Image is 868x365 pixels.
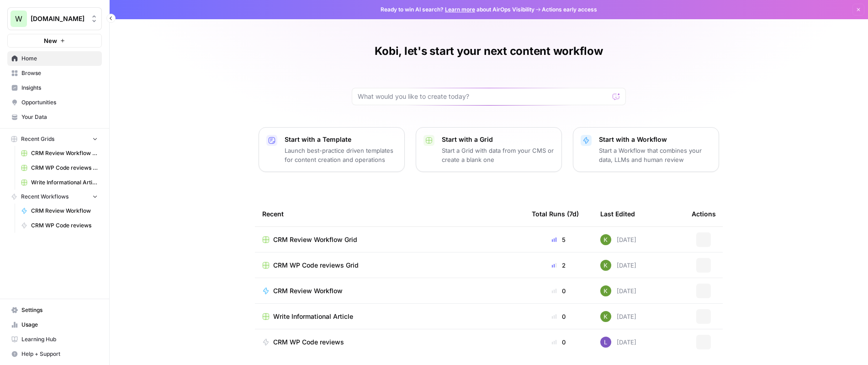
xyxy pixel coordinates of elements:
[532,312,586,321] div: 0
[600,311,636,322] div: [DATE]
[273,286,343,295] span: CRM Review Workflow
[7,66,102,81] a: Browse
[532,261,586,270] div: 2
[21,193,69,201] span: Recent Workflows
[600,285,636,296] div: [DATE]
[17,146,102,161] a: CRM Review Workflow Grid
[692,201,716,226] div: Actions
[21,306,98,314] span: Settings
[600,285,611,296] img: 4w59neg2h4bfr52r20sjdwepcs3t
[285,146,397,164] p: Launch best-practice driven templates for content creation and operations
[262,235,517,244] a: CRM Review Workflow Grid
[21,54,98,63] span: Home
[262,338,517,347] a: CRM WP Code reviews
[600,337,611,348] img: rn7sh892ioif0lo51687sih9ndqw
[7,81,102,95] a: Insights
[542,5,597,14] span: Actions early access
[31,178,98,187] span: Write Informational Article
[600,234,611,245] img: 4w59neg2h4bfr52r20sjdwepcs3t
[7,303,102,317] a: Settings
[445,6,475,13] a: Learn more
[273,312,353,321] span: Write Informational Article
[599,146,711,164] p: Start a Workflow that combines your data, LLMs and human review
[532,201,579,226] div: Total Runs (7d)
[600,260,611,271] img: 4w59neg2h4bfr52r20sjdwepcs3t
[442,146,554,164] p: Start a Grid with data from your CMS or create a blank one
[31,164,98,172] span: CRM WP Code reviews Grid
[7,34,102,48] button: New
[7,132,102,146] button: Recent Grids
[7,7,102,30] button: Workspace: Work-management.org
[21,98,98,107] span: Opportunities
[21,135,54,143] span: Recent Grids
[262,286,517,295] a: CRM Review Workflow
[7,110,102,124] a: Your Data
[262,261,517,270] a: CRM WP Code reviews Grid
[573,127,719,172] button: Start with a WorkflowStart a Workflow that combines your data, LLMs and human review
[442,135,554,144] p: Start with a Grid
[532,235,586,244] div: 5
[273,261,359,270] span: CRM WP Code reviews Grid
[17,204,102,218] a: CRM Review Workflow
[21,335,98,344] span: Learning Hub
[262,312,517,321] a: Write Informational Article
[31,207,98,215] span: CRM Review Workflow
[7,347,102,361] button: Help + Support
[285,135,397,144] p: Start with a Template
[31,149,98,157] span: CRM Review Workflow Grid
[262,201,517,226] div: Recent
[7,51,102,66] a: Home
[7,317,102,332] a: Usage
[600,311,611,322] img: 4w59neg2h4bfr52r20sjdwepcs3t
[31,221,98,230] span: CRM WP Code reviews
[375,44,603,59] h1: Kobi, let's start your next content workflow
[21,84,98,92] span: Insights
[532,338,586,347] div: 0
[273,338,344,347] span: CRM WP Code reviews
[600,201,635,226] div: Last Edited
[17,175,102,190] a: Write Informational Article
[600,337,636,348] div: [DATE]
[44,36,57,45] span: New
[7,190,102,204] button: Recent Workflows
[600,260,636,271] div: [DATE]
[416,127,562,172] button: Start with a GridStart a Grid with data from your CMS or create a blank one
[599,135,711,144] p: Start with a Workflow
[15,13,22,24] span: W
[21,321,98,329] span: Usage
[17,218,102,233] a: CRM WP Code reviews
[600,234,636,245] div: [DATE]
[7,332,102,347] a: Learning Hub
[21,69,98,77] span: Browse
[273,235,357,244] span: CRM Review Workflow Grid
[31,14,86,23] span: [DOMAIN_NAME]
[381,5,535,14] span: Ready to win AI search? about AirOps Visibility
[259,127,405,172] button: Start with a TemplateLaunch best-practice driven templates for content creation and operations
[532,286,586,295] div: 0
[7,95,102,110] a: Opportunities
[358,92,609,101] input: What would you like to create today?
[21,113,98,121] span: Your Data
[21,350,98,358] span: Help + Support
[17,161,102,175] a: CRM WP Code reviews Grid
